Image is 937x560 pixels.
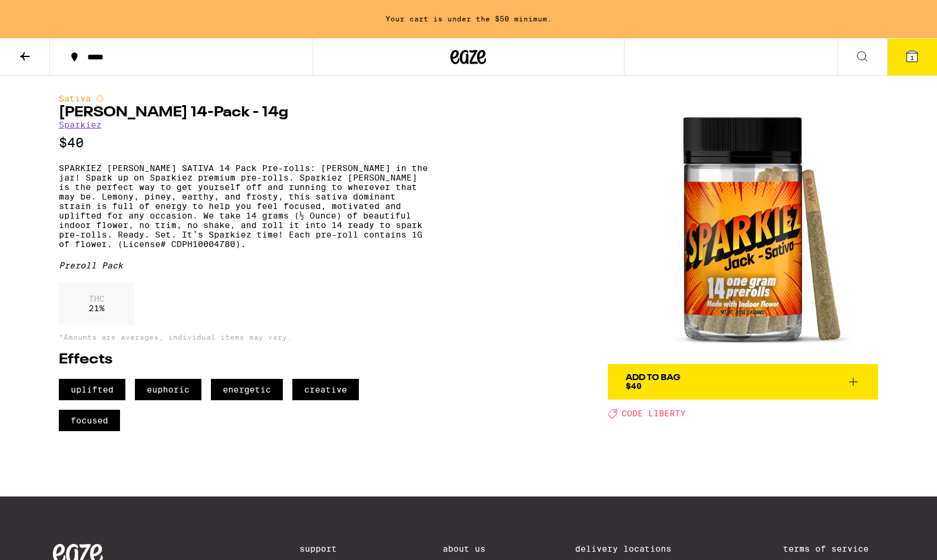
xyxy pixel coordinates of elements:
span: focused [59,410,120,431]
p: *Amounts are averages, individual items may vary. [59,333,428,341]
a: Terms of Service [783,544,885,553]
button: 1 [887,39,937,75]
img: sativaColor.svg [95,94,105,103]
img: Sparkiez - Jack 14-Pack - 14g [608,94,878,364]
a: About Us [443,544,485,553]
p: SPARKIEZ [PERSON_NAME] SATIVA 14 Pack Pre-rolls: [PERSON_NAME] in the jar! Spark up on Sparkiez p... [59,163,428,249]
span: uplifted [59,379,125,400]
div: 21 % [59,282,134,325]
a: Sparkiez [59,120,102,129]
span: $40 [626,381,642,391]
h1: [PERSON_NAME] 14-Pack - 14g [59,106,428,120]
button: Add To Bag$40 [608,364,878,400]
a: Delivery Locations [575,544,693,553]
div: Preroll Pack [59,261,428,270]
p: $40 [59,135,428,150]
span: creative [292,379,359,400]
h2: Effects [59,353,428,367]
div: Add To Bag [626,374,680,382]
span: euphoric [135,379,201,400]
span: 1 [910,54,914,61]
p: THC [89,294,105,303]
div: Sativa [59,94,428,103]
span: CODE LIBERTY [621,409,686,419]
a: Support [299,544,353,553]
span: energetic [211,379,283,400]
